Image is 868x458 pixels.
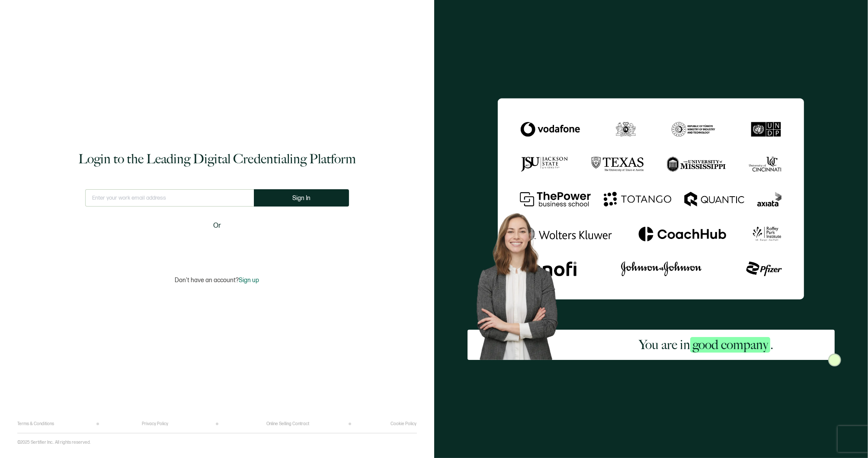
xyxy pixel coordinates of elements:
img: Sertifier Login - You are in <span class="strong-h">good company</span>. [498,98,804,300]
h1: Login to the Leading Digital Credentialing Platform [78,150,356,168]
button: Sign In [254,189,349,207]
a: Online Selling Contract [266,421,309,426]
input: Enter your work email address [85,189,254,207]
span: Sign up [239,277,259,284]
span: Or [213,220,221,231]
p: Don't have an account? [175,277,259,284]
h2: You are in . [639,336,773,353]
a: Cookie Policy [391,421,416,426]
img: Sertifier Login - You are in <span class="strong-h">good company</span>. Hero [468,206,578,360]
span: good company [690,337,770,353]
p: ©2025 Sertifier Inc.. All rights reserved. [17,440,91,445]
a: Privacy Policy [142,421,168,426]
img: Sertifier Login [828,353,841,366]
iframe: Sign in with Google Button [163,237,271,256]
span: Sign In [292,195,311,201]
a: Terms & Conditions [17,421,54,426]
